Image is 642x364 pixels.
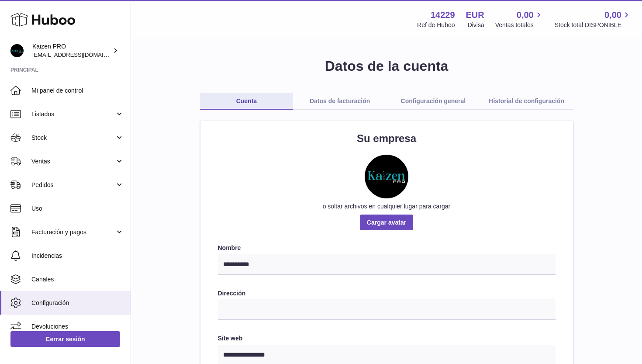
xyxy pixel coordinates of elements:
span: 0,00 [604,9,621,21]
span: Configuración [31,299,124,307]
span: Facturación y pagos [31,228,115,236]
strong: EUR [466,9,484,21]
span: Pedidos [31,181,115,189]
a: Datos de facturación [293,93,387,110]
div: o soltar archivos en cualquier lugar para cargar [218,202,556,211]
h1: Datos de la cuenta [145,57,628,76]
span: Mi panel de control [31,87,124,95]
span: Listados [31,110,115,118]
a: 0,00 Stock total DISPONIBLE [555,9,632,29]
span: Stock total DISPONIBLE [555,21,632,29]
span: Cargar avatar [360,215,413,230]
a: Cerrar sesión [10,331,120,347]
h2: Su empresa [218,132,556,146]
div: Ref de Huboo [417,21,455,29]
span: Uso [31,205,124,213]
label: Dirección [218,289,556,298]
div: Kaizen PRO [32,42,111,59]
span: Incidencias [31,252,124,260]
img: IMG_0576.jpg [365,155,408,198]
span: Devoluciones [31,322,124,331]
label: Nombre [218,244,556,252]
span: Ventas [31,157,115,166]
img: info@kaizenproteam.com [10,44,24,57]
span: [EMAIL_ADDRESS][DOMAIN_NAME] [32,51,128,58]
span: Ventas totales [495,21,544,29]
a: Cuenta [200,93,293,110]
span: Canales [31,275,124,284]
span: Stock [31,134,115,142]
label: Site web [218,334,556,343]
a: Historial de configuración [480,93,573,110]
strong: 14229 [431,9,455,21]
div: Divisa [468,21,484,29]
a: 0,00 Ventas totales [495,9,544,29]
a: Configuración general [387,93,480,110]
span: 0,00 [517,9,534,21]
